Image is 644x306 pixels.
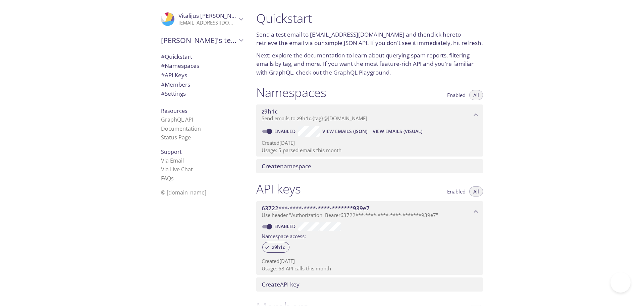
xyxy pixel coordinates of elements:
button: All [469,90,483,100]
div: Create API Key [256,277,483,292]
span: # [161,62,165,70]
a: Enabled [273,223,298,229]
span: z9h1c [268,244,289,250]
span: # [161,90,165,97]
a: Documentation [161,125,201,132]
p: Created [DATE] [262,258,478,265]
div: Namespaces [156,61,248,71]
span: API Keys [161,71,187,79]
span: View Emails (Visual) [373,127,422,135]
span: Support [161,148,182,156]
div: API Keys [156,71,248,80]
span: Members [161,81,190,88]
div: Team Settings [156,89,248,98]
span: namespace [262,162,311,170]
button: View Emails (Visual) [370,126,425,137]
span: # [161,53,165,60]
span: Send emails to . {tag} @[DOMAIN_NAME] [262,115,367,122]
span: z9h1c [262,107,278,115]
p: Usage: 68 API calls this month [262,265,478,272]
p: Send a test email to and then to retrieve the email via our simple JSON API. If you don't see it ... [256,30,483,47]
span: Create [262,280,280,288]
button: View Emails (JSON) [320,126,370,137]
a: click here [430,31,455,38]
span: # [161,81,165,88]
a: [EMAIL_ADDRESS][DOMAIN_NAME] [310,31,405,38]
div: z9h1c namespace [256,104,483,125]
span: [PERSON_NAME]'s team [161,36,237,45]
div: Members [156,80,248,89]
a: Via Live Chat [161,166,193,173]
span: Vitalijus [PERSON_NAME] [178,12,246,19]
p: Created [DATE] [262,139,478,146]
span: Resources [161,107,187,115]
div: Quickstart [156,52,248,61]
a: Status Page [161,134,191,141]
h1: Quickstart [256,11,483,26]
div: Create namespace [256,159,483,173]
span: Namespaces [161,62,199,70]
label: Namespace access: [262,231,306,241]
p: Next: explore the to learn about querying spam reports, filtering emails by tag, and more. If you... [256,51,483,77]
span: z9h1c [297,115,311,122]
button: Enabled [443,90,470,100]
p: [EMAIL_ADDRESS][DOMAIN_NAME] [178,19,237,26]
a: GraphQL Playground [333,69,389,76]
div: Vitalijus's team [156,32,248,49]
a: GraphQL API [161,116,193,123]
a: FAQ [161,175,174,182]
span: Quickstart [161,53,192,60]
span: Create [262,162,280,170]
span: API key [262,280,300,288]
span: s [171,175,174,182]
a: documentation [304,51,345,59]
a: Via Email [161,157,184,164]
button: Enabled [443,186,470,196]
h1: Namespaces [256,85,326,100]
span: View Emails (JSON) [322,127,367,135]
a: Enabled [273,128,298,134]
div: Vitalijus Griesius [156,8,248,30]
button: All [469,186,483,196]
span: © [DOMAIN_NAME] [161,189,206,196]
p: Usage: 5 parsed emails this month [262,147,478,154]
span: Settings [161,90,186,97]
h1: API keys [256,181,301,196]
div: z9h1c [262,242,289,253]
iframe: Help Scout Beacon - Open [610,272,631,293]
span: # [161,71,165,79]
